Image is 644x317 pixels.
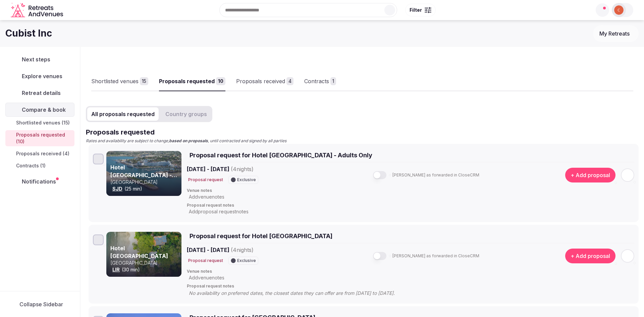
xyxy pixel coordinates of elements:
a: LIR [112,267,120,272]
a: Visit the homepage [11,3,64,18]
span: Venue notes [187,269,634,274]
a: Shortlisted venues15 [91,72,148,91]
div: Contracts [304,77,329,85]
span: [DATE] - [DATE] [187,165,305,173]
div: Shortlisted venues [91,77,139,85]
p: [GEOGRAPHIC_DATA] [110,260,180,266]
span: My Retreats [599,30,630,37]
span: Retreat details [22,89,61,97]
span: ( 4 night s ) [231,166,254,172]
span: [PERSON_NAME] as forwarded in CloseCRM [392,172,479,178]
h1: Cubist Inc [5,27,52,40]
button: Proposal request [187,258,223,264]
a: Proposals requested (10) [5,130,74,146]
button: Proposal request [187,177,223,183]
button: My Retreats [593,25,639,42]
span: Explore venues [22,72,65,80]
span: Exclusive [237,178,256,182]
span: [PERSON_NAME] as forwarded in CloseCRM [392,253,479,259]
a: Shortlisted venues (15) [5,118,74,127]
a: Contracts (1) [5,161,74,170]
span: Add venue notes [189,274,224,281]
span: Filter [410,7,422,13]
div: Proposals requested [159,77,215,85]
svg: Retreats and Venues company logo [11,3,64,18]
button: + Add proposal [565,168,615,182]
span: ( 4 night s ) [231,247,254,253]
a: Next steps [5,52,74,66]
span: Add venue notes [189,194,224,200]
p: Rates and availability are subject to change, , until contracted and signed by all parties [86,138,639,144]
a: Proposals received (4) [5,149,74,158]
a: Contracts1 [304,72,336,91]
strong: based on proposals [169,138,208,143]
a: Hotel [GEOGRAPHIC_DATA] [110,245,168,259]
span: Proposal request for Hotel [GEOGRAPHIC_DATA] - Adults Only [190,151,372,159]
a: Hotel [GEOGRAPHIC_DATA] - Adults Only [110,164,177,186]
a: Proposals requested10 [159,72,225,91]
span: [DATE] - [DATE] [187,246,305,254]
span: Proposal request for Hotel [GEOGRAPHIC_DATA] [190,232,332,240]
div: (30 min) [110,266,180,273]
span: Proposals received (4) [16,150,69,157]
h2: Proposals requested [86,127,639,137]
button: Country groups [161,107,211,121]
div: 4 [286,77,293,85]
a: Explore venues [5,69,74,83]
span: Collapse Sidebar [19,301,63,308]
span: Venue notes [187,188,634,194]
button: + Add proposal [565,249,615,263]
img: Catalina [614,5,624,15]
div: (25 min) [110,186,180,192]
a: Proposals received4 [236,72,293,91]
span: Next steps [22,55,53,63]
div: Proposals received [236,77,285,85]
span: Add proposal request notes [189,208,249,215]
span: Compare & book [22,106,66,114]
span: Proposal request notes [187,203,634,208]
p: [GEOGRAPHIC_DATA] [110,179,180,186]
button: All proposals requested [87,107,159,121]
span: No availability on preferred dates, the closest dates they can offer are from [DATE] to [DATE]. [189,290,408,297]
a: Notifications [5,174,74,189]
div: 10 [216,77,225,85]
span: Exclusive [237,259,256,263]
a: SJD [112,186,122,192]
div: 1 [330,77,336,85]
button: Filter [405,4,436,16]
span: Notifications [22,177,59,186]
span: Contracts (1) [16,162,46,169]
button: Collapse Sidebar [5,297,74,312]
span: Proposals requested (10) [16,131,72,145]
div: 15 [140,77,148,85]
span: Shortlisted venues (15) [16,119,70,126]
span: Proposal request notes [187,283,634,289]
